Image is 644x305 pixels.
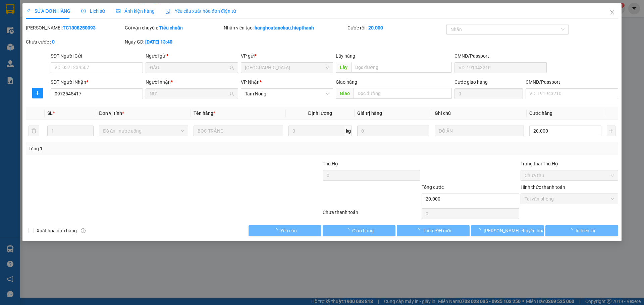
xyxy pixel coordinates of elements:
span: Ảnh kiện hàng [116,8,155,14]
div: Trạng thái Thu Hộ [521,160,618,167]
b: [DATE] 13:40 [145,39,172,45]
input: Dọc đường [354,88,452,99]
span: close [609,10,615,15]
span: Cước hàng [529,110,552,116]
input: Cước giao hàng [454,88,523,99]
b: [DOMAIN_NAME] [90,5,162,16]
b: Công Ty xe khách HIỆP THÀNH [21,5,77,46]
button: plus [607,126,615,136]
span: Tại văn phòng [525,194,614,204]
span: Định lượng [308,110,332,116]
span: loading [476,228,484,233]
input: Dọc đường [351,62,452,73]
span: user [229,91,234,96]
span: loading [568,228,576,233]
span: Tên hàng [194,110,215,116]
button: delete [29,126,39,136]
span: Lấy hàng [336,53,355,59]
b: 0 [52,39,55,45]
span: kg [345,126,352,136]
span: plus [33,90,43,96]
div: Người gửi [146,52,238,60]
span: Yêu cầu [280,227,297,234]
span: SỬA ĐƠN HÀNG [26,8,70,14]
span: In biên lai [576,227,595,234]
input: 0 [357,126,429,136]
span: Thu Hộ [323,161,338,166]
b: TC1308250093 [63,25,96,30]
span: user [229,65,234,70]
span: loading [273,228,280,233]
input: VD: Bàn, Ghế [194,126,283,136]
b: hanghoatanchau.hiepthanh [255,25,314,30]
button: In biên lai [545,225,618,236]
h2: VP Nhận: Tản Đà [35,48,162,90]
div: Chưa thanh toán [322,209,421,220]
span: VP Nhận [241,79,260,85]
span: Giao [336,88,354,99]
span: loading [415,228,423,233]
label: Cước giao hàng [454,79,488,85]
div: VP gửi [241,52,333,60]
span: Giao hàng [336,79,357,85]
span: Giao hàng [352,227,374,234]
button: Close [603,3,622,22]
span: [PERSON_NAME] chuyển hoàn [484,227,547,234]
span: loading [345,228,352,233]
input: Tên người nhận [150,90,228,97]
th: Ghi chú [432,107,527,120]
button: Giao hàng [323,225,395,236]
div: SĐT Người Nhận [51,78,143,86]
div: Nhân viên tạo: [224,24,346,31]
span: Xuất hóa đơn hàng [34,227,79,234]
h2: TN1308250007 [4,48,54,59]
span: Đồ ăn - nước uống [103,126,184,136]
span: Chưa thu [525,170,614,180]
button: [PERSON_NAME] chuyển hoàn [471,225,544,236]
button: plus [32,88,43,98]
div: CMND/Passport [454,52,547,60]
span: Thêm ĐH mới [423,227,451,234]
div: Người nhận [146,78,238,86]
div: CMND/Passport [526,78,618,86]
span: Tổng cước [422,184,444,190]
span: SL [47,110,53,116]
b: 20.000 [368,25,383,30]
span: Lịch sử [81,8,105,14]
span: edit [26,9,31,13]
img: icon [165,9,171,14]
div: Ngày GD: [125,38,222,46]
span: Tam Nông [245,89,329,99]
input: Ghi Chú [435,126,524,136]
label: Hình thức thanh toán [521,184,565,190]
span: Giá trị hàng [357,110,382,116]
span: clock-circle [81,9,86,13]
div: Cước rồi : [347,24,445,31]
div: [PERSON_NAME]: [26,24,123,31]
div: Tổng: 1 [29,145,249,152]
b: Tiêu chuẩn [159,25,183,30]
span: Tân Châu [245,63,329,73]
div: Gói vận chuyển: [125,24,222,31]
div: Chưa cước : [26,38,123,46]
span: info-circle [81,228,86,233]
input: VD: 191943210 [454,62,547,73]
div: SĐT Người Gửi [51,52,143,60]
span: Đơn vị tính [99,110,124,116]
span: picture [116,9,120,13]
button: Yêu cầu [249,225,321,236]
button: Thêm ĐH mới [397,225,470,236]
input: Tên người gửi [150,64,228,71]
span: Lấy [336,62,351,73]
span: Yêu cầu xuất hóa đơn điện tử [165,8,236,14]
